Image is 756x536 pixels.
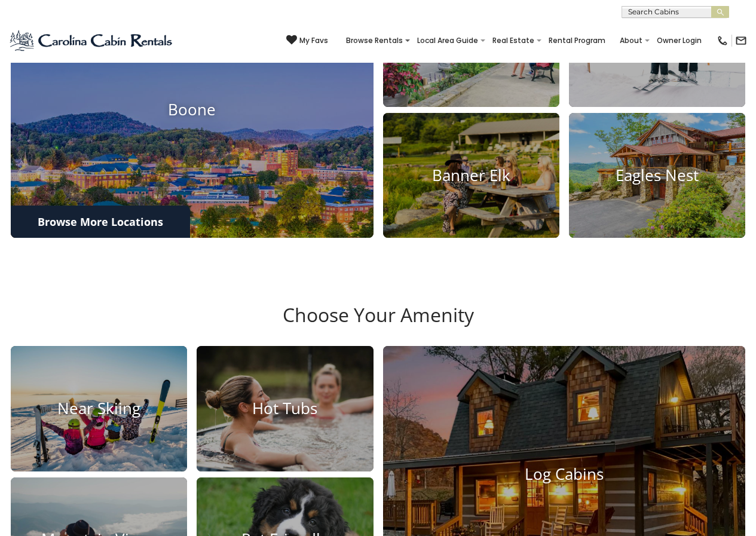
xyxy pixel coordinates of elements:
h4: Hot Tubs [197,399,373,418]
a: Rental Program [543,32,611,49]
h4: Near Skiing [11,399,187,418]
a: Near Skiing [11,346,187,471]
a: Eagles Nest [569,113,745,238]
img: Blue-2.png [9,29,175,53]
a: About [614,32,648,49]
a: Owner Login [651,32,708,49]
h4: Log Cabins [383,465,746,483]
a: Banner Elk [383,113,559,238]
a: Local Area Guide [411,32,484,49]
h4: Eagles Nest [569,166,745,185]
a: Real Estate [486,32,540,49]
a: Hot Tubs [197,346,373,471]
a: My Favs [286,35,328,47]
h3: Choose Your Amenity [9,304,747,345]
h4: Boone [11,100,374,119]
img: phone-regular-black.png [717,35,729,47]
img: mail-regular-black.png [735,35,747,47]
a: Browse Rentals [340,32,409,49]
h4: Banner Elk [383,166,559,185]
span: My Favs [299,35,328,46]
a: Browse More Locations [11,206,190,238]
